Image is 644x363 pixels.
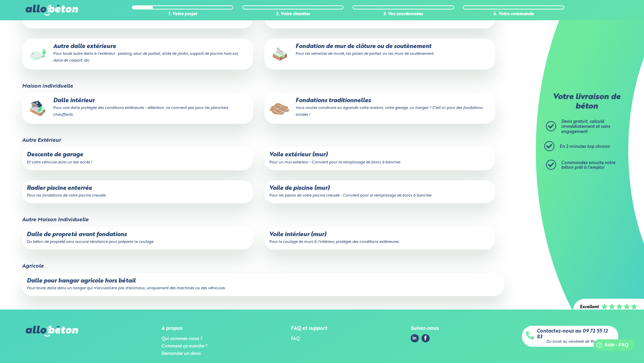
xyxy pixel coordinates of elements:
[161,344,207,348] a: Comment ça marche ?
[27,278,499,291] p: Dalle pour hangar agricole hors bétail
[22,83,73,89] legend: Maison individuelle
[548,93,625,111] p: Votre livraison de béton
[463,12,564,17] div: 4. Votre commande
[27,286,225,290] small: Pour toute dalle dans un hangar qui n'accueillera pas d'animaux, uniquement des machines ou des v...
[291,337,300,341] a: FAQ
[269,185,491,199] p: Voile de piscine (mur)
[580,305,599,310] div: Excellent
[584,337,637,356] iframe: Help widget launcher
[161,326,207,332] div: A propos
[269,240,399,244] small: Pour le coulage de murs à l'intérieur, protégés des conditions extérieures.
[295,52,434,56] small: Pour les semelles de muret, les piliers de portail ou les murs de soutènement.
[269,43,291,65] img: final_use.values.closing_wall_fundation
[269,97,491,118] p: Fondations traditionnelles
[132,12,233,17] div: 1. Votre projet
[537,328,614,340] a: Contactez-nous au 09 72 55 12 83
[269,231,491,245] p: Voile intérieur (mur)
[27,185,248,199] p: Radier piscine enterrée
[53,106,228,117] small: Pour une dalle protégée des conditions extérieures - attention, ne convient pas pour les plancher...
[242,12,344,17] div: 2. Votre chantier
[26,326,78,337] img: allobéton
[22,217,89,223] legend: Autre Maison Individuelle
[27,231,248,245] p: Dalle de propreté avant fondations
[559,144,610,149] span: En 2 minutes top chrono
[269,152,491,165] p: Voile extérieur (mur)
[22,263,44,269] legend: Agricole
[295,106,483,117] small: Vous voulez construire ou agrandir votre maison, votre garage, un hangar ? C'est ici pour des fon...
[27,194,106,198] small: Pour les fondations de votre piscine creusée.
[53,52,239,63] small: Pour toute autre dalle à l'extérieur : parking, seuil de portail, allée de jardin, support de pis...
[269,97,291,119] img: final_use.values.traditional_fundations
[546,340,605,344] div: Du lundi au vendredi de 9h à 18h
[26,5,78,16] img: allobéton
[353,12,454,17] div: 3. Vos coordonnées
[561,119,610,134] span: Devis gratuit, calculé immédiatement et sans engagement
[22,137,61,143] legend: Autre Extérieur
[561,161,615,170] span: Commandez ensuite votre béton prêt à l'emploi
[411,326,438,332] div: Suivez-nous
[161,337,202,341] a: Qui sommes-nous ?
[27,43,48,65] img: final_use.values.outside_slab
[27,97,48,119] img: final_use.values.inside_slab
[269,160,401,164] small: Pour un mur extérieur - Convient pour le remplissage de blocs à bancher.
[27,43,248,64] p: Autre dalle extérieure
[291,326,327,332] div: FAQ et support
[27,160,92,164] small: Et votre véhicule aura un bel accès !
[269,194,432,198] small: Pour les parois de votre piscine creusée - Convient pour le remplissage de blocs à bancher.
[27,97,248,118] p: Dalle intérieur
[27,152,248,165] p: Descente de garage
[27,240,154,244] small: Du béton de propreté sans aucune résistance pour préparer le coulage.
[269,43,491,57] p: Fondation de mur de clôture ou de soutènement
[161,351,201,356] a: Demander un devis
